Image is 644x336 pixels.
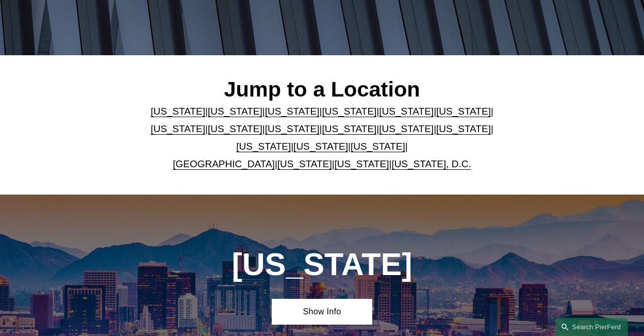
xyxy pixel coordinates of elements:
[265,123,320,134] a: [US_STATE]
[236,141,291,152] a: [US_STATE]
[272,299,373,325] a: Show Info
[145,103,499,173] p: | | | | | | | | | | | | | | | | | |
[208,123,262,134] a: [US_STATE]
[379,106,434,117] a: [US_STATE]
[436,106,491,117] a: [US_STATE]
[277,158,332,169] a: [US_STATE]
[196,247,448,283] h1: [US_STATE]
[265,106,320,117] a: [US_STATE]
[391,158,471,169] a: [US_STATE], D.C.
[145,76,499,102] h2: Jump to a Location
[151,106,205,117] a: [US_STATE]
[379,123,434,134] a: [US_STATE]
[351,141,405,152] a: [US_STATE]
[322,106,377,117] a: [US_STATE]
[293,141,348,152] a: [US_STATE]
[335,158,389,169] a: [US_STATE]
[151,123,205,134] a: [US_STATE]
[555,318,628,336] a: Search this site
[208,106,262,117] a: [US_STATE]
[173,158,275,169] a: [GEOGRAPHIC_DATA]
[436,123,491,134] a: [US_STATE]
[322,123,377,134] a: [US_STATE]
